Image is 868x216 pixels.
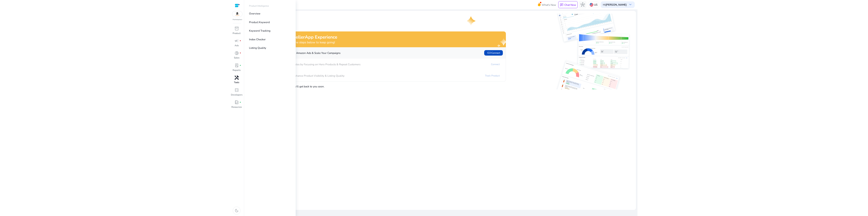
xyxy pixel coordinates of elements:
[231,93,242,97] p: Developers
[558,1,577,8] button: chatChat Now
[487,51,500,55] span: Connect
[482,73,503,79] a: Track Product
[234,56,239,60] p: Sales
[579,1,587,8] button: hub
[234,39,239,43] span: campaign
[234,100,239,105] span: book_4
[231,63,243,75] a: lab_profilefiber_manual_recordReports
[231,106,242,109] p: Resources
[235,44,239,47] p: Ads
[594,2,597,8] p: US
[606,3,627,6] b: [PERSON_NAME]
[267,62,360,66] p: Boost Sales by Focusing on Hero Products & Repeat Customers
[257,83,506,88] p: , and we'll get back to you soon.
[231,50,243,62] a: donut_smallfiber_manual_recordSales
[262,34,337,40] h2: Maximize your SellerApp Experience
[564,3,576,7] p: Chat Now
[484,50,503,56] button: linkConnect
[488,62,503,67] a: Connect
[628,2,633,7] span: keyboard_arrow_down
[240,40,241,42] span: fiber_manual_record
[249,4,269,8] p: Product Intelligence
[232,11,242,17] img: amazon.svg
[240,52,241,54] span: fiber_manual_record
[234,81,239,84] p: Tools
[267,74,344,78] p: Enhance Product Visibility & Listing Quality
[249,12,260,15] p: Overview
[234,63,239,68] span: lab_profile
[240,65,241,66] span: fiber_manual_record
[590,3,593,7] img: us.svg
[249,29,270,33] p: Keyword Tracking
[249,20,270,24] p: Product Keyword
[234,26,239,31] span: inventory_2
[487,51,491,55] span: link
[231,99,243,112] a: book_4fiber_manual_recordResources
[234,51,239,55] span: donut_small
[233,18,242,21] p: Marketplace
[262,41,337,44] h4: Almost there! Complete the steps below to keep going!
[240,102,241,103] span: fiber_manual_record
[467,16,476,25] img: one-star.svg
[249,37,266,41] p: Index Checker
[267,51,340,55] p: Automate Amazon Ads & Scale Your Campaigns
[233,32,241,35] p: Product
[233,69,241,72] p: Reports
[234,88,239,92] span: code_blocks
[603,3,627,6] p: Hi
[231,38,243,50] a: campaignfiber_manual_recordAds
[231,25,243,38] a: inventory_2Product
[234,75,239,80] span: handyman
[580,2,585,7] span: hub
[234,208,239,213] span: dark_mode
[231,75,243,87] a: handymanTools
[249,46,266,50] p: Listing Quality
[560,3,564,7] span: chat
[542,2,556,8] span: What's New
[231,87,243,99] a: code_blocksDevelopers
